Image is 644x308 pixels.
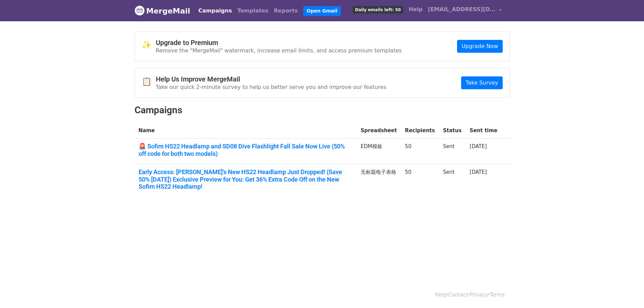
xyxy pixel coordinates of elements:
a: Help [435,292,447,298]
th: Name [135,123,357,139]
a: Reports [271,4,301,18]
iframe: Chat Widget [610,276,644,308]
a: Daily emails left: 50 [350,3,406,16]
th: Status [439,123,466,139]
img: MergeMail logo [135,5,145,16]
a: Privacy [470,292,488,298]
th: Sent time [466,123,501,139]
a: MergeMail [135,4,190,18]
a: Contact [448,292,468,298]
span: Daily emails left: 50 [353,6,403,14]
a: [DATE] [470,169,487,175]
th: Spreadsheet [357,123,401,139]
td: Sent [439,139,466,164]
h2: Campaigns [135,104,510,116]
a: [EMAIL_ADDRESS][DOMAIN_NAME] [425,3,504,19]
div: 聊天小组件 [610,276,644,308]
a: [DATE] [470,143,487,149]
span: 📋 [142,77,156,87]
a: 🚨 Sofirn HS22 Headlamp and SD08 Dive Flashlight Fall Sale Now Live (50% off code for both two mod... [139,143,353,157]
a: Terms [490,292,504,298]
span: ✨ [142,40,156,50]
a: Open Gmail [303,6,341,16]
span: [EMAIL_ADDRESS][DOMAIN_NAME] [428,5,496,14]
a: Help [406,3,425,16]
td: EDM模板 [357,139,401,164]
td: 无标题电子表格 [357,164,401,197]
td: Sent [439,164,466,197]
a: Early Access: [PERSON_NAME]'s New HS22 Headlamp Just Dropped! (Save 50% [DATE]) Exclusive Preview... [139,168,353,190]
a: Upgrade Now [457,40,502,53]
td: 50 [401,164,439,197]
a: Take Survey [461,76,502,89]
a: Templates [235,4,271,18]
td: 50 [401,139,439,164]
a: Campaigns [196,4,235,18]
p: Take our quick 2-minute survey to help us better serve you and improve our features [156,84,386,91]
p: Remove the "MergeMail" watermark, increase email limits, and access premium templates [156,47,402,54]
th: Recipients [401,123,439,139]
h4: Upgrade to Premium [156,39,402,47]
h4: Help Us Improve MergeMail [156,75,386,83]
